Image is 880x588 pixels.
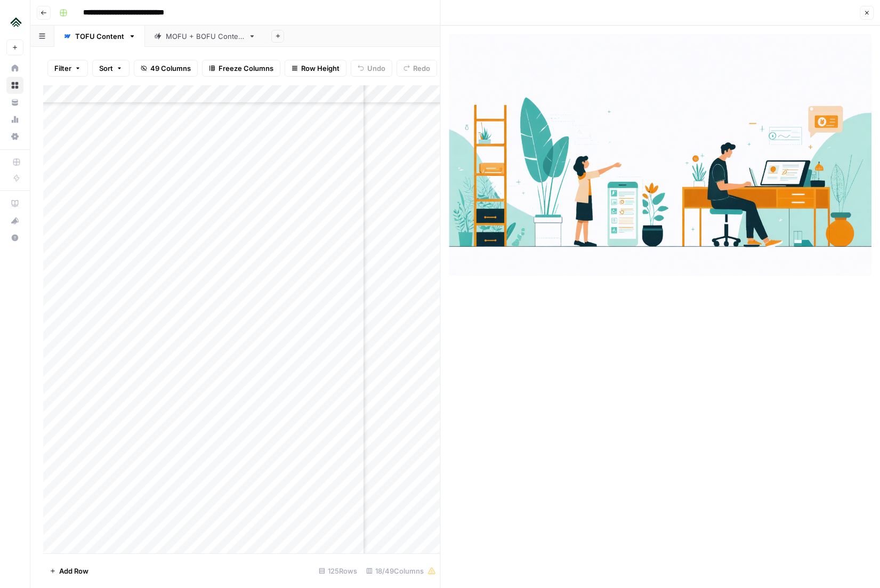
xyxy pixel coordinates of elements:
a: Browse [6,77,23,94]
a: Home [6,60,23,77]
a: MOFU + BOFU Content [145,26,265,47]
a: Your Data [6,94,23,111]
button: Sort [92,60,130,77]
button: What's new? [6,212,23,229]
div: MOFU + BOFU Content [166,31,244,42]
span: Undo [367,63,385,74]
button: 49 Columns [134,60,198,77]
div: What's new? [7,213,23,229]
span: Freeze Columns [219,63,273,74]
span: Add Row [59,566,88,576]
span: 49 Columns [150,63,191,74]
button: Help + Support [6,229,23,246]
button: Row Height [285,60,346,77]
img: Uplisting Logo [6,12,26,31]
span: Sort [99,63,113,74]
span: Redo [413,63,430,74]
a: Settings [6,128,23,145]
div: TOFU Content [75,31,124,42]
button: Freeze Columns [202,60,280,77]
button: Workspace: Uplisting [6,9,23,35]
button: Redo [397,60,437,77]
a: Usage [6,111,23,128]
div: 18/49 Columns [362,562,440,579]
div: 125 Rows [314,562,362,579]
a: TOFU Content [54,26,145,47]
span: Row Height [301,63,340,74]
button: Undo [351,60,392,77]
button: Filter [47,60,88,77]
img: Row/Cell [449,34,872,276]
button: Add Row [43,562,95,579]
a: AirOps Academy [6,195,23,212]
span: Filter [54,63,71,74]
